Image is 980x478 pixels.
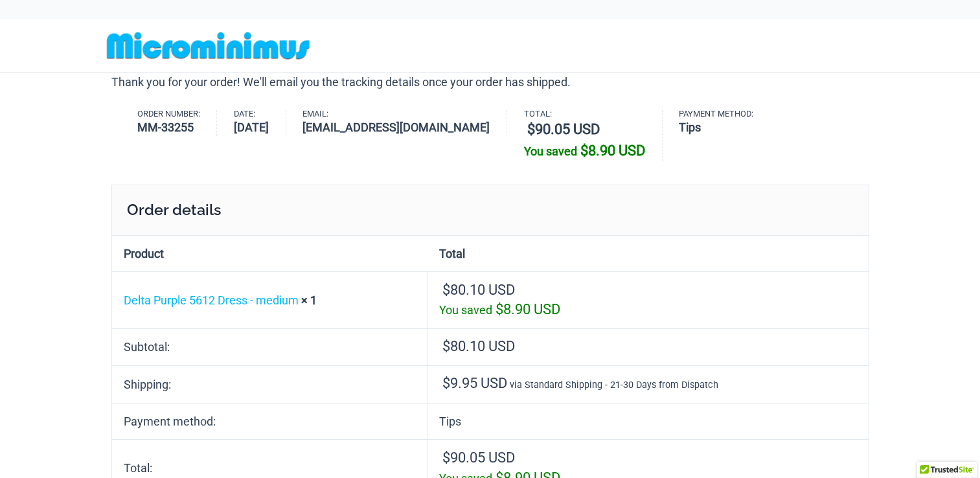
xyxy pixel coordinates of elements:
[442,338,450,354] span: $
[442,450,515,466] span: 90.05 USD
[527,121,600,137] bdi: 90.05 USD
[496,301,560,317] bdi: 8.90 USD
[427,236,868,271] th: Total
[301,293,317,307] strong: × 1
[527,121,535,137] span: $
[524,110,663,161] li: Total:
[442,282,515,298] bdi: 80.10 USD
[580,142,645,159] bdi: 8.90 USD
[442,450,450,466] span: $
[137,119,200,136] strong: MM-33255
[137,110,218,136] li: Order number:
[234,119,269,136] strong: [DATE]
[112,365,428,404] th: Shipping:
[427,404,868,440] td: Tips
[111,185,869,235] h2: Order details
[442,375,507,391] span: 9.95 USD
[442,338,515,354] span: 80.10 USD
[302,110,507,136] li: Email:
[442,375,450,391] span: $
[442,282,450,298] span: $
[112,404,428,440] th: Payment method:
[112,236,428,271] th: Product
[439,300,856,320] div: You saved
[124,293,299,307] a: Delta Purple 5612 Dress - medium
[510,380,718,391] small: via Standard Shipping - 21-30 Days from Dispatch
[302,119,490,136] strong: [EMAIL_ADDRESS][DOMAIN_NAME]
[679,110,770,136] li: Payment method:
[679,119,753,136] strong: Tips
[102,31,315,60] img: MM SHOP LOGO FLAT
[580,142,588,159] span: $
[112,328,428,365] th: Subtotal:
[111,73,869,92] p: Thank you for your order! We'll email you the tracking details once your order has shipped.
[524,140,645,161] div: You saved
[496,301,503,317] span: $
[234,110,286,136] li: Date:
